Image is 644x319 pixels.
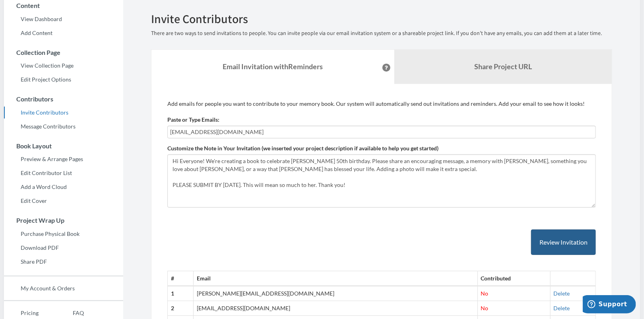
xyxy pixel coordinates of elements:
[4,74,123,86] a: Edit Project Options
[4,2,123,9] h3: Content
[4,60,123,72] a: View Collection Page
[4,49,123,56] h3: Collection Page
[151,29,612,37] p: There are two ways to send invitations to people. You can invite people via our email invitation ...
[170,128,593,136] input: Add contributor email(s) here...
[193,286,477,301] td: [PERSON_NAME][EMAIL_ADDRESS][DOMAIN_NAME]
[481,305,489,311] span: No
[4,142,123,150] h3: Book Layout
[481,290,489,297] span: No
[477,271,550,286] th: Contributed
[4,13,123,25] a: View Dashboard
[193,271,477,286] th: Email
[531,230,596,255] button: Review Invitation
[223,62,323,71] strong: Email Invitation with Reminders
[4,167,123,179] a: Edit Contributor List
[4,228,123,240] a: Purchase Physical Book
[4,27,123,39] a: Add Content
[4,95,123,103] h3: Contributors
[4,282,123,294] a: My Account & Orders
[151,12,612,25] h2: Invite Contributors
[168,286,194,301] th: 1
[193,301,477,316] td: [EMAIL_ADDRESS][DOMAIN_NAME]
[4,195,123,207] a: Edit Cover
[167,154,596,208] textarea: Hi Everyone! We're creating a book to celebrate [PERSON_NAME] 50th birthday. Please share an enco...
[4,256,123,268] a: Share PDF
[167,144,438,152] label: Customize the Note in Your Invitation (we inserted your project description if available to help ...
[56,307,84,319] a: FAQ
[4,181,123,193] a: Add a Word Cloud
[168,271,194,286] th: #
[4,107,123,119] a: Invite Contributors
[4,121,123,132] a: Message Contributors
[167,100,596,108] p: Add emails for people you want to contribute to your memory book. Our system will automatically s...
[4,217,123,224] h3: Project Wrap Up
[554,290,570,297] a: Delete
[583,295,636,315] iframe: Opens a widget where you can chat to one of our agents
[4,307,56,319] a: Pricing
[4,242,123,254] a: Download PDF
[167,116,219,124] label: Paste or Type Emails:
[168,301,194,316] th: 2
[474,62,532,71] b: Share Project URL
[4,153,123,165] a: Preview & Arrange Pages
[554,305,570,311] a: Delete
